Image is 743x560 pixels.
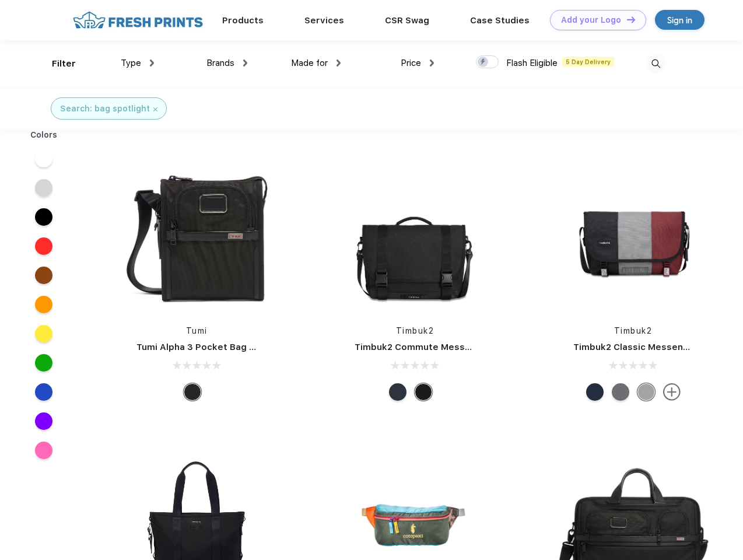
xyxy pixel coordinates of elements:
[222,15,264,26] a: Products
[614,326,653,335] a: Timbuk2
[69,10,206,30] img: fo%20logo%202.webp
[60,103,150,115] div: Search: bag spotlight
[586,383,604,401] div: Eco Nautical
[136,342,273,352] a: Tumi Alpha 3 Pocket Bag Small
[415,383,432,401] div: Eco Black
[573,342,718,352] a: Timbuk2 Classic Messenger Bag
[184,383,201,401] div: Black
[430,60,434,66] img: dropdown.png
[121,58,141,68] span: Type
[396,326,434,335] a: Timbuk2
[561,15,621,25] div: Add your Logo
[562,57,614,67] span: 5 Day Delivery
[291,58,328,68] span: Made for
[389,383,406,401] div: Eco Nautical
[637,383,655,401] div: Eco Rind Pop
[119,158,274,313] img: func=resize&h=266
[646,54,665,73] img: desktop_search.svg
[667,13,692,27] div: Sign in
[206,58,234,68] span: Brands
[22,129,66,141] div: Colors
[663,383,681,401] img: more.svg
[337,60,341,66] img: dropdown.png
[52,57,76,71] div: Filter
[153,107,157,111] img: filter_cancel.svg
[355,342,511,352] a: Timbuk2 Commute Messenger Bag
[655,10,705,30] a: Sign in
[556,158,711,313] img: func=resize&h=266
[186,326,208,335] a: Tumi
[243,60,247,66] img: dropdown.png
[150,60,154,66] img: dropdown.png
[612,383,629,401] div: Eco Army Pop
[627,16,635,23] img: DT
[337,158,492,313] img: func=resize&h=266
[506,58,558,68] span: Flash Eligible
[401,58,421,68] span: Price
